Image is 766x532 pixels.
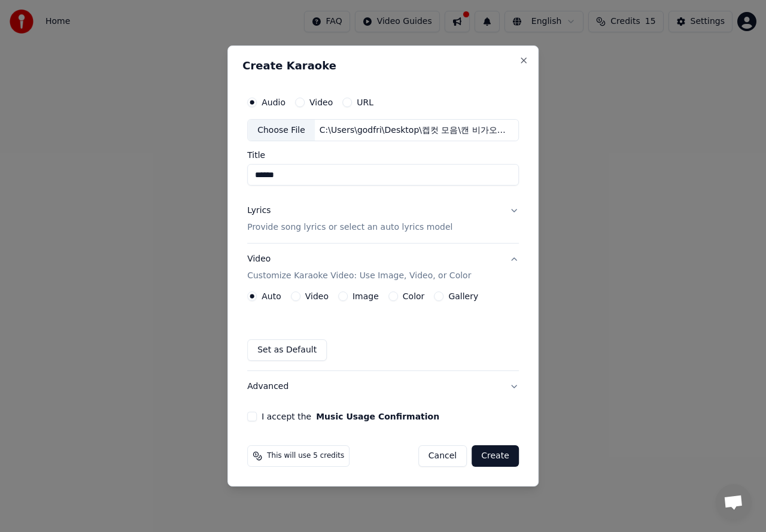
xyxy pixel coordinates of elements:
[247,196,519,244] button: LyricsProvide song lyrics or select an auto lyrics model
[418,445,467,467] button: Cancel
[448,292,478,300] label: Gallery
[262,292,281,300] label: Auto
[316,412,439,421] button: I accept the
[247,244,519,292] button: VideoCustomize Karaoke Video: Use Image, Video, or Color
[352,292,379,300] label: Image
[262,98,285,107] label: Audio
[247,254,471,282] div: Video
[247,339,327,361] button: Set as Default
[262,412,439,421] label: I accept the
[309,98,333,107] label: Video
[247,371,519,402] button: Advanced
[248,120,315,141] div: Choose File
[472,445,519,467] button: Create
[305,292,329,300] label: Video
[315,124,518,136] div: C:\Users\godfri\Desktop\켑컷 모음\캔 비가오면.MP3
[267,451,344,461] span: This will use 5 credits
[247,270,471,282] p: Customize Karaoke Video: Use Image, Video, or Color
[247,151,519,160] label: Title
[403,292,425,300] label: Color
[247,291,519,370] div: VideoCustomize Karaoke Video: Use Image, Video, or Color
[247,222,452,234] p: Provide song lyrics or select an auto lyrics model
[357,98,373,107] label: URL
[247,205,270,217] div: Lyrics
[242,60,524,71] h2: Create Karaoke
